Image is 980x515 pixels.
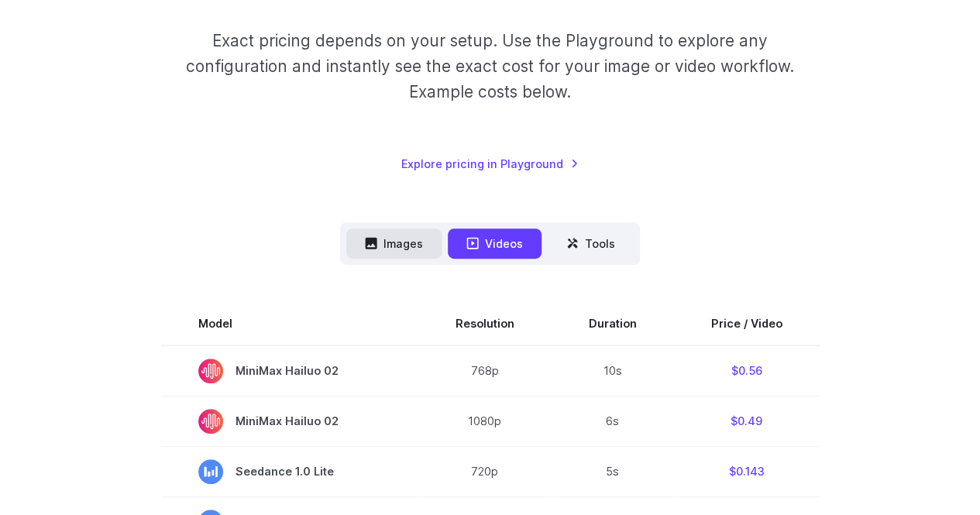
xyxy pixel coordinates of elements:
p: Exact pricing depends on your setup. Use the Playground to explore any configuration and instantl... [160,28,820,105]
td: $0.56 [674,345,820,397]
span: Seedance 1.0 Lite [198,459,381,484]
a: Explore pricing in Playground [401,155,579,173]
td: 1080p [418,396,552,446]
span: MiniMax Hailuo 02 [198,409,381,434]
th: Resolution [418,302,552,345]
button: Videos [448,228,542,259]
th: Price / Video [674,302,820,345]
button: Tools [548,228,634,259]
button: Images [346,228,442,259]
td: 6s [552,396,674,446]
th: Model [161,302,418,345]
td: 768p [418,345,552,397]
span: MiniMax Hailuo 02 [198,359,381,383]
td: 720p [418,446,552,496]
td: 5s [552,446,674,496]
td: $0.143 [674,446,820,496]
td: $0.49 [674,396,820,446]
td: 10s [552,345,674,397]
th: Duration [552,302,674,345]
